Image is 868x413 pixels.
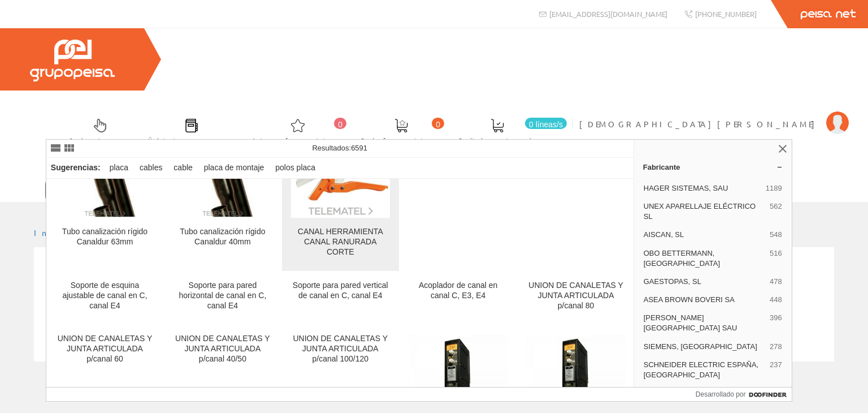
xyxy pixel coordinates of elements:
[549,9,667,19] font: [EMAIL_ADDRESS][DOMAIN_NAME]
[770,230,782,239] font: 548
[204,163,264,172] font: placa de montaje
[644,249,720,268] font: OBO BETTERMANN, [GEOGRAPHIC_DATA]
[770,295,782,304] font: 448
[70,136,131,144] font: Selectores
[643,163,680,171] font: Fabricante
[644,295,735,304] font: ASEA BROWN BOVERI SA
[644,360,758,379] font: SCHNEIDER ELECTRIC ESPAÑA, [GEOGRAPHIC_DATA]
[137,109,240,150] a: Últimas compras
[770,277,782,286] font: 478
[252,136,344,144] font: Arte. favoritos
[293,334,388,363] font: UNION DE CANALETAS Y JUNTA ARTICULADA p/canal 100/120
[62,281,147,310] font: Soporte de esquina ajustable de canal en C, canal E4
[644,313,737,332] font: [PERSON_NAME][GEOGRAPHIC_DATA] SAU
[644,184,728,192] font: HAGER SISTEMAS, SAU
[148,136,235,144] font: Últimas compras
[282,272,399,324] a: Soporte para pared vertical de canal en C, canal E4
[30,40,115,81] img: Grupo Peisa
[62,227,147,246] font: Tubo canalización rígido Canaldur 63mm
[770,249,782,257] font: 516
[634,158,792,176] a: Fabricante
[644,202,756,221] font: UNEX APARELLAJE ELÉCTRICO SL
[164,272,281,324] a: Soporte para pared horizontal de canal en C, canal E4
[140,163,162,172] font: cables
[644,342,757,351] font: SIEMENS, [GEOGRAPHIC_DATA]
[351,144,367,152] font: 6591
[770,342,782,351] font: 278
[179,281,266,310] font: Soporte para pared horizontal de canal en C, canal E4
[58,334,153,363] font: UNION DE CANALETAS Y JUNTA ARTICULADA p/canal 60
[459,136,536,144] font: Pedido actual
[644,230,684,239] font: AISCAN, SL
[696,390,746,398] font: Desarrollado por
[34,227,82,238] a: Inicio
[529,120,563,129] font: 0 líneas/s
[696,388,792,401] a: Desarrollado por
[46,272,163,324] a: Soporte de esquina ajustable de canal en C, canal E4
[400,272,517,324] a: Acoplador de canal en canal C, E3, E4
[579,109,849,120] a: [DEMOGRAPHIC_DATA][PERSON_NAME]
[766,184,782,192] font: 1189
[436,120,440,129] font: 0
[579,119,821,129] font: [DEMOGRAPHIC_DATA][PERSON_NAME]
[695,9,757,19] font: [PHONE_NUMBER]
[173,163,192,172] font: cable
[58,109,136,150] a: Selectores
[164,107,281,270] a: Tubo canalización rígido Canaldur 40mm Tubo canalización rígido Canaldur 40mm
[770,202,782,210] font: 562
[293,281,388,300] font: Soporte para pared vertical de canal en C, canal E4
[528,281,623,310] font: UNION DE CANALETAS Y JUNTA ARTICULADA p/canal 80
[175,334,270,363] font: UNION DE CANALETAS Y JUNTA ARTICULADA p/canal 40/50
[644,277,701,286] font: GAESTOPAS, SL
[312,144,351,152] font: Resultados:
[282,107,399,270] a: CANAL HERRAMIENTA CANAL RANURADA CORTE CANAL HERRAMIENTA CANAL RANURADA CORTE
[338,120,342,129] font: 0
[110,163,128,172] font: placa
[770,360,782,369] font: 237
[275,163,315,172] font: polos placa
[361,136,441,144] font: Ped. favoritos
[51,163,101,172] font: Sugerencias:
[46,107,163,270] a: Tubo canalización rígido Canaldur 63mm Tubo canalización rígido Canaldur 63mm
[770,313,782,322] font: 396
[419,281,497,300] font: Acoplador de canal en canal C, E3, E4
[298,227,383,256] font: CANAL HERRAMIENTA CANAL RANURADA CORTE
[180,227,265,246] font: Tubo canalización rígido Canaldur 40mm
[517,272,634,324] a: UNION DE CANALETAS Y JUNTA ARTICULADA p/canal 80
